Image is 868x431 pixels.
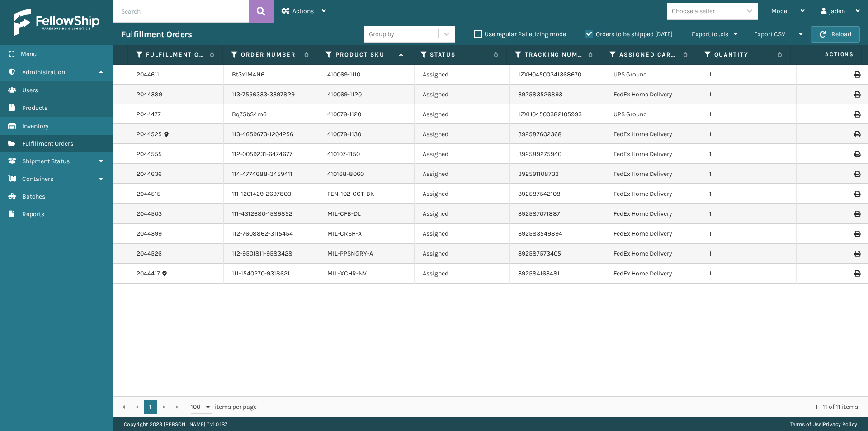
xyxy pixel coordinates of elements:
[224,184,319,204] td: 111-1201429-2697803
[137,90,162,99] a: 2044389
[327,250,373,257] a: MIL-PPSNGRY-A
[714,51,773,59] label: Quantity
[811,26,860,43] button: Reload
[854,71,859,78] i: Print Label
[224,85,319,104] td: 113-7556333-3397829
[430,51,489,59] label: Status
[224,264,319,284] td: 111-1540270-9318621
[124,417,227,431] p: Copyright 2023 [PERSON_NAME]™ v 1.0.187
[854,111,859,118] i: Print Label
[518,170,559,178] a: 392591108733
[224,144,319,164] td: 112-0059231-6474677
[854,131,859,137] i: Print Label
[22,157,70,165] span: Shipment Status
[790,417,857,431] div: |
[137,249,162,258] a: 2044526
[415,164,510,184] td: Assigned
[701,104,797,124] td: 1
[518,270,560,277] a: 392584163481
[224,65,319,85] td: Bt3x1M4N6
[854,151,859,157] i: Print Label
[701,124,797,144] td: 1
[137,70,159,79] a: 2044611
[701,224,797,244] td: 1
[854,191,859,197] i: Print Label
[701,65,797,85] td: 1
[327,230,362,237] a: MIL-CRSH-A
[605,144,701,164] td: FedEx Home Delivery
[327,90,362,98] a: 410069-1120
[518,90,562,98] a: 392583526893
[823,421,857,427] a: Privacy Policy
[518,210,560,218] a: 392587071887
[415,184,510,204] td: Assigned
[415,264,510,284] td: Assigned
[605,264,701,284] td: FedEx Home Delivery
[605,104,701,124] td: UPS Ground
[854,231,859,237] i: Print Label
[224,244,319,264] td: 112-9501811-9583428
[191,400,257,414] span: items per page
[327,270,367,277] a: MIL-XCHR-NV
[137,189,160,199] a: 2044515
[137,150,162,159] a: 2044555
[692,30,728,38] span: Export to .xls
[137,229,162,238] a: 2044399
[854,251,859,257] i: Print Label
[327,71,360,78] a: 410069-1110
[701,244,797,264] td: 1
[854,270,859,277] i: Print Label
[415,85,510,104] td: Assigned
[191,403,204,412] span: 100
[327,210,361,218] a: MIL-CFB-DL
[327,170,364,178] a: 410168-8060
[335,51,394,59] label: Product SKU
[518,71,581,78] a: 1ZXH04500341368670
[605,204,701,224] td: FedEx Home Delivery
[605,164,701,184] td: FedEx Home Delivery
[415,65,510,85] td: Assigned
[22,210,44,218] span: Reports
[605,65,701,85] td: UPS Ground
[22,122,49,130] span: Inventory
[619,51,678,59] label: Assigned Carrier Service
[701,264,797,284] td: 1
[327,190,374,198] a: FEN-102-CCT-BK
[144,400,157,414] a: 1
[327,110,361,118] a: 410079-1120
[14,9,99,36] img: logo
[585,30,673,38] label: Orders to be shipped [DATE]
[241,51,300,59] label: Order Number
[518,230,562,237] a: 392583549894
[224,124,319,144] td: 113-4659673-1204256
[701,164,797,184] td: 1
[224,224,319,244] td: 112-7608862-3115454
[327,150,360,158] a: 410107-1150
[672,6,715,16] div: Choose a seller
[701,184,797,204] td: 1
[518,150,561,158] a: 392589275940
[525,51,584,59] label: Tracking Number
[415,204,510,224] td: Assigned
[137,170,162,179] a: 2044636
[224,164,319,184] td: 114-4774688-3459411
[137,209,162,218] a: 2044503
[518,190,561,198] a: 392587542108
[415,224,510,244] td: Assigned
[21,50,37,58] span: Menu
[415,244,510,264] td: Assigned
[701,204,797,224] td: 1
[518,130,562,138] a: 392587602368
[771,7,787,15] span: Mode
[22,104,47,112] span: Products
[605,124,701,144] td: FedEx Home Delivery
[22,193,45,200] span: Batches
[605,224,701,244] td: FedEx Home Delivery
[137,130,162,139] a: 2044525
[22,140,73,147] span: Fulfillment Orders
[754,30,785,38] span: Export CSV
[121,29,192,40] h3: Fulfillment Orders
[854,171,859,177] i: Print Label
[793,47,859,62] span: Actions
[518,110,582,118] a: 1ZXH04500382105993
